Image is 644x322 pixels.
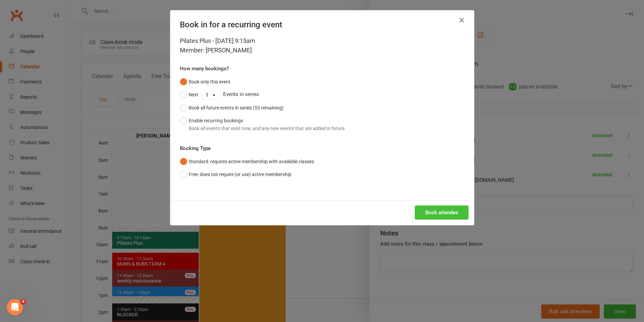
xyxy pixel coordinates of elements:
button: Enable recurring bookingsBook all events that exist now, and any new events that are added in future [180,114,344,135]
iframe: Intercom live chat [7,299,23,315]
button: Book only this event [180,75,231,88]
div: Events in series [180,88,464,101]
button: Standard: requires active membership with available classes [180,155,314,168]
button: Book attendee [415,205,469,220]
button: Next [180,88,198,101]
button: Free: does not require (or use) active membership [180,168,291,181]
h4: Book in for a recurring event [180,20,464,29]
span: 6 [21,299,26,304]
div: Book all future events in series (53 remaining) [189,104,284,112]
div: Book all events that exist now, and any new events that are added in future [189,125,344,132]
div: Pilates Plus - [DATE] 9:15am Member: [PERSON_NAME] [180,36,464,55]
button: Close [456,15,467,26]
button: Book all future events in series (53 remaining) [180,101,284,114]
label: Booking Type [180,144,211,152]
label: How many bookings? [180,65,229,73]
